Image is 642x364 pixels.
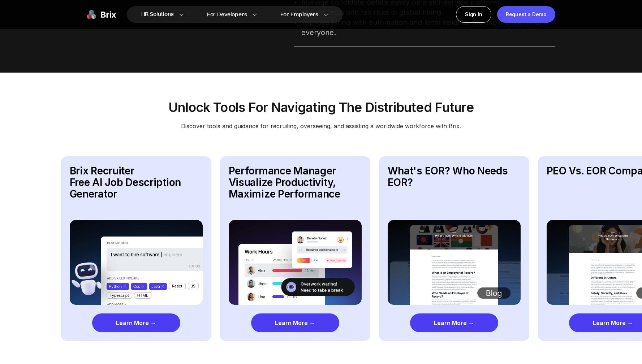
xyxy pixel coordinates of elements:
a: Sign In [456,6,491,23]
div: Learn More → [410,313,498,332]
span: HR Solutions [141,9,174,20]
p: What's EOR? Who needs EOR? [388,165,521,188]
div: Unlock tools for navigating the distributed future [61,99,581,116]
div: Discover tools and guidance for recruiting, overseeing, and assisting a worldwide workforce with ... [61,122,581,130]
a: Learn More → [388,313,521,332]
span: For Developers [207,11,247,18]
div: Learn More → [251,313,339,332]
p: Performance Manager Visualize Productivity, Maximize Performance [229,165,362,200]
a: Learn More → [229,313,362,332]
p: brix recruiter Free AI Job Description Generator [70,165,203,200]
img: avatar [388,220,521,305]
a: Learn More → [70,313,203,332]
img: avatar [229,220,362,305]
div: Learn More → [92,313,180,332]
a: Request a Demo [497,6,555,23]
span: For Employers [280,11,318,18]
img: avatar [70,220,203,305]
